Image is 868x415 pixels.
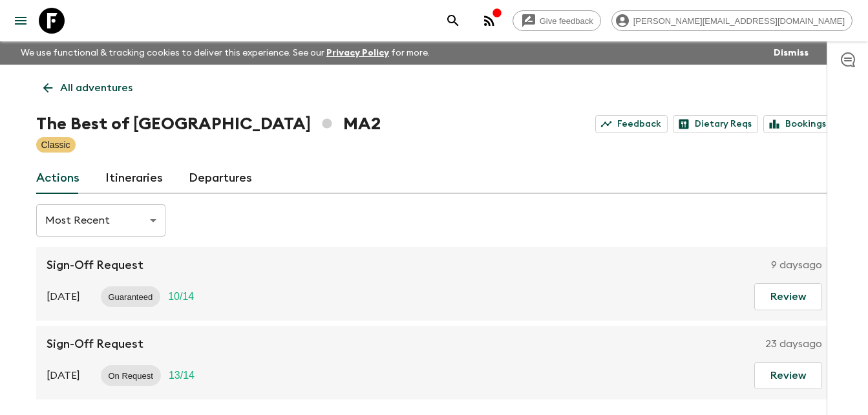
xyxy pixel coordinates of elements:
[326,48,389,58] a: Privacy Policy
[36,111,381,137] h1: The Best of [GEOGRAPHIC_DATA] MA2
[765,336,822,352] p: 23 days ago
[168,289,194,304] p: 10 / 14
[189,163,252,194] a: Departures
[754,362,822,389] button: Review
[626,16,852,26] span: [PERSON_NAME][EMAIL_ADDRESS][DOMAIN_NAME]
[513,10,601,31] a: Give feedback
[440,8,466,34] button: search adventures
[47,289,80,304] p: [DATE]
[47,336,143,352] p: Sign-Off Request
[60,80,132,96] p: All adventures
[47,368,80,383] p: [DATE]
[101,292,161,302] span: Guaranteed
[41,138,70,151] p: Classic
[770,44,812,62] button: Dismiss
[673,115,758,133] a: Dietary Reqs
[105,163,163,194] a: Itineraries
[16,41,435,65] p: We use functional & tracking cookies to deliver this experience. See our for more.
[763,115,832,133] a: Bookings
[533,16,600,26] span: Give feedback
[160,286,202,307] div: Trip Fill
[8,8,34,34] button: menu
[36,75,140,101] a: All adventures
[36,202,165,239] div: Most Recent
[47,257,143,273] p: Sign-Off Request
[771,257,822,273] p: 9 days ago
[611,10,852,31] div: [PERSON_NAME][EMAIL_ADDRESS][DOMAIN_NAME]
[169,368,195,383] p: 13 / 14
[101,371,161,381] span: On Request
[595,115,668,133] a: Feedback
[161,365,202,386] div: Trip Fill
[36,163,79,194] a: Actions
[754,283,822,310] button: Review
